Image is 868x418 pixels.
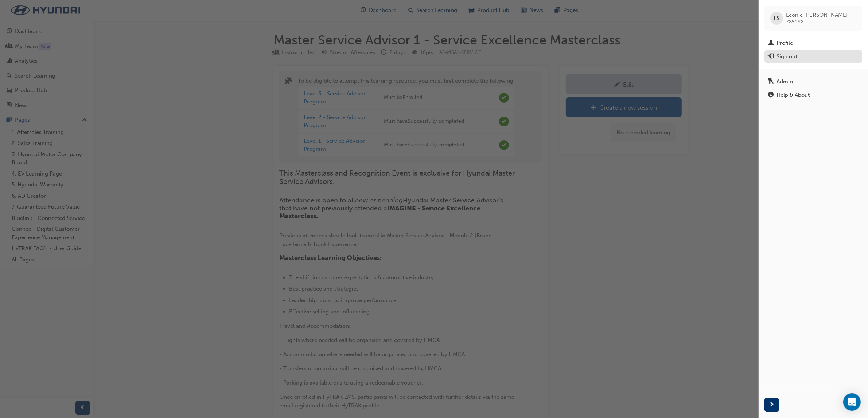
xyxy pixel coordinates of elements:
[774,14,780,23] span: LS
[776,52,797,61] div: Sign out
[764,50,862,63] button: Sign out
[764,36,862,50] a: Profile
[769,401,775,410] span: next-icon
[776,91,810,99] div: Help & About
[843,393,861,411] div: Open Intercom Messenger
[768,92,774,99] span: info-icon
[764,88,862,102] a: Help & About
[768,54,774,60] span: exit-icon
[764,75,862,88] a: Admin
[786,19,803,25] span: 728062
[786,12,848,18] span: Leonie [PERSON_NAME]
[768,79,774,85] span: keys-icon
[776,78,793,86] div: Admin
[768,40,774,47] span: man-icon
[776,39,793,47] div: Profile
